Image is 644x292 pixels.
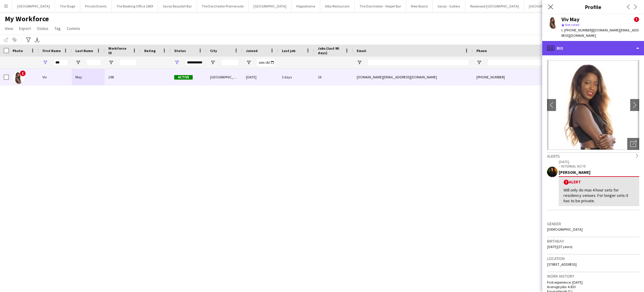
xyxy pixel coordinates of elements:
button: The Stage [55,0,80,12]
p: First experience: [DATE] [547,280,639,285]
div: May [72,69,105,85]
span: Status [174,48,186,53]
span: Not rated [565,22,579,27]
a: Tag [52,25,63,32]
button: Open Filter Menu [75,60,81,65]
a: Status [34,25,51,32]
div: Viv May [561,17,579,22]
app-action-btn: Export XLSX [34,36,41,43]
div: [PHONE_NUMBER] [473,69,549,85]
input: Email Filter Input [367,59,469,66]
span: City [210,48,217,53]
a: View [2,25,16,32]
span: ! [20,70,26,76]
h3: Gender [547,221,639,226]
div: 298 [105,69,141,85]
button: Open Filter Menu [174,60,180,65]
span: ! [634,17,639,22]
h3: Work history [547,273,639,279]
a: Export [17,25,33,32]
input: Workforce ID Filter Input [119,59,137,66]
div: 3 days [278,69,314,85]
div: Viv [39,69,72,85]
input: First Name Filter Input [53,59,68,66]
app-action-btn: Advanced filters [25,36,32,43]
button: The Dorchester - Vesper Bar [355,0,406,12]
div: [DOMAIN_NAME][EMAIL_ADDRESS][DOMAIN_NAME] [353,69,473,85]
button: Hippodrome [291,0,320,12]
span: Tag [54,26,61,31]
p: [DATE] [559,159,639,164]
input: Joined Filter Input [257,59,275,66]
img: Viv May [13,72,25,84]
div: Open photos pop-in [627,138,639,150]
div: [GEOGRAPHIC_DATA] [206,69,242,85]
button: The Booking Office 1869 [112,0,158,12]
div: [DATE] [242,69,278,85]
span: | [DOMAIN_NAME][EMAIL_ADDRESS][DOMAIN_NAME] [561,28,639,38]
p: – INTERNAL NOTE [559,164,639,168]
span: Comms [67,26,80,31]
span: Joined [246,48,258,53]
a: Comms [64,25,83,32]
button: Savoy Beaufort Bar [158,0,197,12]
button: Open Filter Menu [42,60,48,65]
span: View [5,26,13,31]
h3: Birthday [547,238,639,244]
span: Status [37,26,48,31]
button: Open Filter Menu [476,60,482,65]
span: Photo [13,48,23,53]
span: My Workforce [5,14,49,23]
button: Savoy - Gallery [433,0,465,12]
span: Active [174,75,193,80]
button: The Dorchester Promenade [197,0,249,12]
span: Phone [476,48,487,53]
span: Export [19,26,31,31]
span: Email [357,48,366,53]
span: Workforce ID [108,46,130,55]
span: t. [PHONE_NUMBER] [561,28,593,32]
div: Alerts [547,152,639,159]
img: Crew avatar or photo [547,60,639,150]
input: Phone Filter Input [487,59,546,66]
button: Open Filter Menu [357,60,362,65]
button: New Board [406,0,433,12]
div: [PERSON_NAME] [559,170,639,175]
span: First Name [42,48,61,53]
button: Rosewood [GEOGRAPHIC_DATA] [465,0,524,12]
button: Private Events [80,0,112,12]
input: Last Name Filter Input [86,59,101,66]
span: [STREET_ADDRESS] [547,262,577,267]
div: 16 [314,69,353,85]
button: Open Filter Menu [108,60,114,65]
span: Rating [144,48,156,53]
span: Last job [282,48,295,53]
button: [GEOGRAPHIC_DATA] [524,0,567,12]
div: Will only do max 4 hour sets for residency venues. For longer sets it has to be private. [563,187,634,204]
h3: Location [547,256,639,261]
span: [DATE] (37 years) [547,244,572,249]
p: Average jobs: 4.833 [547,285,639,289]
button: Open Filter Menu [246,60,251,65]
span: ! [563,180,569,185]
input: City Filter Input [221,59,239,66]
div: Alert [563,179,634,185]
span: [DEMOGRAPHIC_DATA] [547,227,583,232]
button: [GEOGRAPHIC_DATA] [12,0,55,12]
div: Bio [542,41,644,55]
span: Last Name [75,48,93,53]
button: Alba Restaurant [320,0,355,12]
span: Jobs (last 90 days) [318,46,342,55]
button: [GEOGRAPHIC_DATA] [249,0,291,12]
h3: Profile [542,3,644,11]
button: Open Filter Menu [210,60,215,65]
